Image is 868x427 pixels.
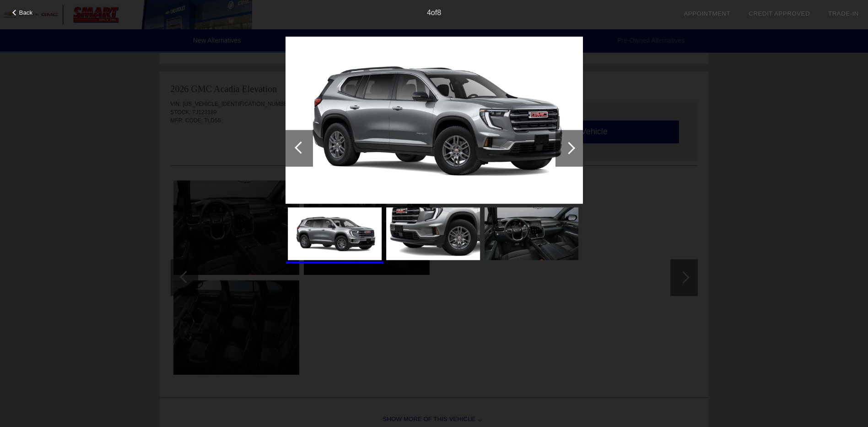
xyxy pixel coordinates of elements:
[286,36,583,204] img: 4.jpg
[427,9,431,16] span: 4
[386,208,480,260] img: 5.jpg
[485,208,578,260] img: 6.jpg
[749,10,810,17] a: Credit Approved
[684,10,730,17] a: Appointment
[828,10,859,17] a: Trade-In
[19,9,33,16] span: Back
[437,9,441,16] span: 8
[288,208,382,260] img: 4.jpg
